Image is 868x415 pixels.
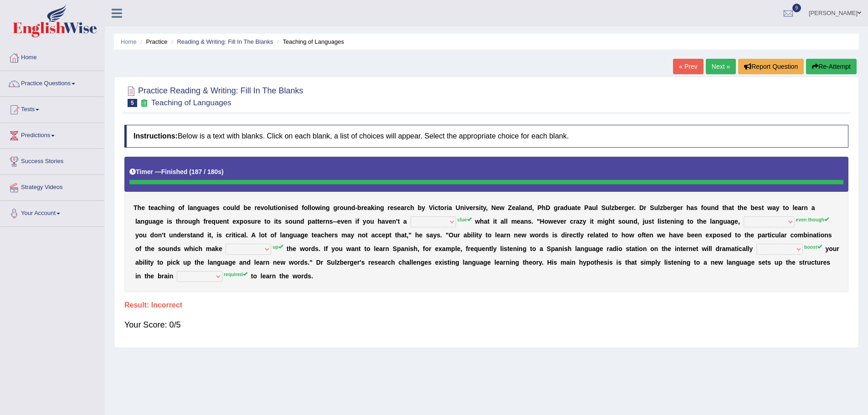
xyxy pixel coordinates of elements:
b: l [792,204,794,211]
b: s [285,218,289,225]
b: ) [221,168,224,175]
b: o [264,204,268,211]
b: e [232,218,236,225]
b: s [278,218,282,225]
b: t [176,218,178,225]
b: i [479,204,481,211]
b: - [335,218,337,225]
b: a [367,204,371,211]
b: u [201,204,205,211]
b: t [315,218,318,225]
b: a [154,204,158,211]
b: s [287,204,291,211]
b: e [389,218,392,225]
a: Predictions [0,123,104,146]
button: Report Question [738,59,804,74]
b: r [632,204,634,211]
b: g [208,204,212,211]
b: d [351,204,355,211]
b: b [614,204,618,211]
b: e [337,218,341,225]
b: a [515,204,519,211]
b: e [257,218,261,225]
b: i [464,204,466,211]
b: 187 / 180s [191,168,221,175]
b: o [440,204,444,211]
b: o [184,218,188,225]
b: s [394,204,397,211]
b: r [473,204,475,211]
b: u [149,218,153,225]
b: n [348,204,352,211]
b: e [560,218,564,225]
b: r [564,218,566,225]
b: b [243,204,247,211]
b: v [341,218,344,225]
b: r [801,204,804,211]
b: y [363,218,366,225]
b: f [701,204,703,211]
b: s [169,218,172,225]
small: Teaching of Languages [151,98,231,107]
b: o [226,204,231,211]
b: t [481,204,483,211]
b: n [524,218,528,225]
b: s [758,204,762,211]
b: v [261,204,264,211]
b: c [407,204,411,211]
b: g [144,218,149,225]
b: t [149,204,151,211]
b: g [673,204,677,211]
b: x [236,218,240,225]
b: d [236,204,240,211]
b: g [156,218,160,225]
b: w [767,204,772,211]
b: u [654,204,658,211]
b: n [524,204,529,211]
b: " [537,218,540,225]
b: r [622,204,624,211]
b: b [418,204,422,211]
b: - [333,218,335,225]
b: s [216,204,220,211]
b: b [663,204,667,211]
b: u [231,204,235,211]
b: e [512,204,515,211]
b: e [517,218,520,225]
b: y [421,204,425,211]
b: u [344,204,348,211]
b: i [433,204,435,211]
b: n [282,204,286,211]
b: S [650,204,654,211]
b: . [634,204,636,211]
b: h [740,204,744,211]
b: , [532,204,534,211]
h4: Below is a text with blanks. Click on each blank, a list of choices will appear. Select the appro... [124,125,848,148]
b: y [483,204,486,211]
b: f [357,218,360,225]
b: l [268,204,270,211]
b: u [370,218,374,225]
b: U [456,204,460,211]
b: s [475,204,479,211]
b: b [357,204,361,211]
b: l [234,204,236,211]
b: r [323,218,325,225]
b: t [317,218,319,225]
b: a [190,204,193,211]
b: u [592,204,596,211]
b: t [762,204,764,211]
b: h [178,218,182,225]
b: f [302,204,304,211]
b: a [501,218,504,225]
b: n [167,204,171,211]
b: H [540,218,544,225]
b: y [776,204,780,211]
b: u [251,218,255,225]
b: n [193,204,197,211]
b: t [575,204,577,211]
b: Instructions: [134,132,178,140]
b: w [499,204,504,211]
b: w [548,218,553,225]
li: Practice [138,37,167,46]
